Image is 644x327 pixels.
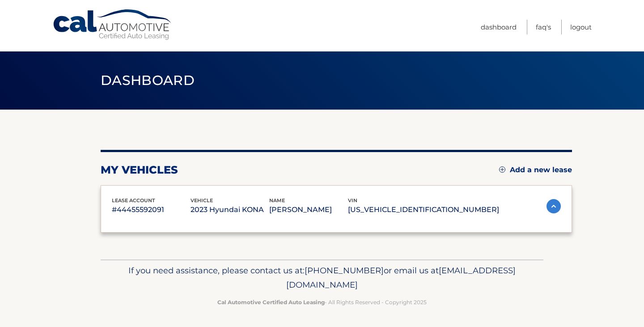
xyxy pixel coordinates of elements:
span: vehicle [191,197,213,204]
a: FAQ's [536,20,551,34]
strong: Cal Automotive Certified Auto Leasing [217,299,325,306]
span: name [269,197,285,204]
p: [PERSON_NAME] [269,204,348,216]
p: - All Rights Reserved - Copyright 2025 [106,297,538,307]
p: [US_VEHICLE_IDENTIFICATION_NUMBER] [348,204,499,216]
a: Logout [570,20,592,34]
p: #44455592091 [112,204,191,216]
span: [PHONE_NUMBER] [305,265,384,276]
span: [EMAIL_ADDRESS][DOMAIN_NAME] [286,265,516,290]
span: lease account [112,197,155,204]
a: Add a new lease [499,166,572,174]
h2: my vehicles [101,163,178,177]
img: add.svg [499,166,505,173]
p: If you need assistance, please contact us at: or email us at [106,263,538,292]
span: vin [348,197,357,204]
a: Dashboard [481,20,517,34]
a: Cal Automotive [52,9,173,41]
img: accordion-active.svg [547,199,561,213]
p: 2023 Hyundai KONA [191,204,269,216]
span: Dashboard [101,72,195,89]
